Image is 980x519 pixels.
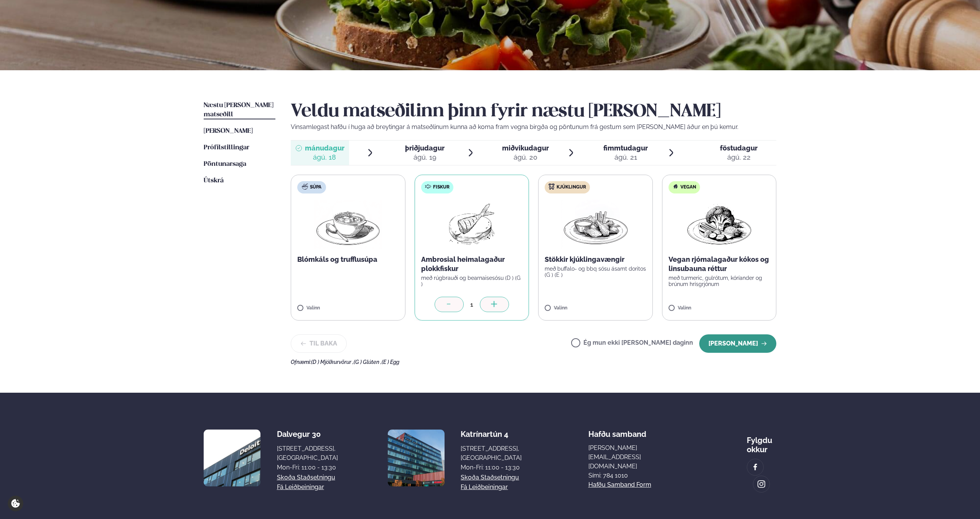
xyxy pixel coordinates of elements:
a: Pöntunarsaga [204,160,246,169]
div: ágú. 22 [720,153,758,162]
img: Vegan.svg [672,183,679,190]
button: Til baka [291,334,347,353]
p: Sími: 784 1010 [588,471,680,480]
div: ágú. 20 [502,153,549,162]
span: miðvikudagur [502,144,549,152]
img: image alt [757,480,766,489]
p: Stökkir kjúklingavængir [545,255,646,264]
span: (D ) Mjólkurvörur , [311,359,354,365]
a: [PERSON_NAME][EMAIL_ADDRESS][DOMAIN_NAME] [588,443,680,471]
span: Súpa [310,184,321,190]
a: [PERSON_NAME] [204,127,253,136]
a: Útskrá [204,176,224,185]
a: Skoða staðsetningu [277,473,335,482]
p: Vinsamlegast hafðu í huga að breytingar á matseðlinum kunna að koma fram vegna birgða og pöntunum... [291,122,776,132]
div: 1 [464,300,480,309]
span: þriðjudagur [405,144,445,152]
p: með rúgbrauði og bearnaisesósu (D ) (G ) [421,275,523,287]
img: image alt [388,430,445,486]
p: Vegan rjómalagaður kókos og linsubauna réttur [669,255,770,273]
div: Mon-Fri: 11:00 - 13:30 [461,463,522,472]
span: föstudagur [720,144,758,152]
img: image alt [204,430,260,486]
span: Prófílstillingar [204,144,249,151]
a: Hafðu samband form [588,480,651,489]
img: soup.svg [302,183,308,190]
img: Soup.png [314,200,382,249]
span: Pöntunarsaga [204,161,246,167]
img: fish.svg [425,183,431,190]
span: Fiskur [433,184,450,190]
button: [PERSON_NAME] [699,334,776,353]
span: Hafðu samband [588,423,646,439]
span: [PERSON_NAME] [204,128,253,134]
span: (E ) Egg [382,359,399,365]
a: Prófílstillingar [204,143,249,152]
div: [STREET_ADDRESS], [GEOGRAPHIC_DATA] [461,444,522,463]
div: Katrínartún 4 [461,430,522,439]
p: með buffalo- og bbq sósu ásamt doritos (G ) (E ) [545,266,646,278]
div: Ofnæmi: [291,359,776,365]
a: Skoða staðsetningu [461,473,519,482]
img: fish.png [447,200,496,249]
p: með turmeric, gulrótum, kóríander og brúnum hrísgrjónum [669,275,770,287]
div: ágú. 18 [305,153,344,162]
img: Chicken-wings-legs.png [562,200,629,249]
div: Mon-Fri: 11:00 - 13:30 [277,463,338,472]
a: image alt [753,476,769,492]
img: chicken.svg [548,183,555,190]
img: Vegan.png [685,200,753,249]
img: image alt [751,463,759,472]
a: image alt [747,459,763,475]
div: ágú. 19 [405,153,445,162]
p: Ambrosial heimalagaður plokkfiskur [421,255,523,273]
div: ágú. 21 [603,153,648,162]
a: Næstu [PERSON_NAME] matseðill [204,101,275,119]
span: (G ) Glúten , [354,359,382,365]
div: Fylgdu okkur [747,430,776,454]
span: fimmtudagur [603,144,648,152]
span: Vegan [680,184,696,190]
div: [STREET_ADDRESS], [GEOGRAPHIC_DATA] [277,444,338,463]
span: Næstu [PERSON_NAME] matseðill [204,102,273,118]
a: Fá leiðbeiningar [277,483,324,492]
p: Blómkáls og trufflusúpa [297,255,399,264]
span: Kjúklingur [557,184,586,190]
a: Fá leiðbeiningar [461,483,508,492]
span: mánudagur [305,144,344,152]
a: Cookie settings [8,496,23,511]
div: Dalvegur 30 [277,430,338,439]
span: Útskrá [204,177,224,184]
h2: Veldu matseðilinn þinn fyrir næstu [PERSON_NAME] [291,101,776,122]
